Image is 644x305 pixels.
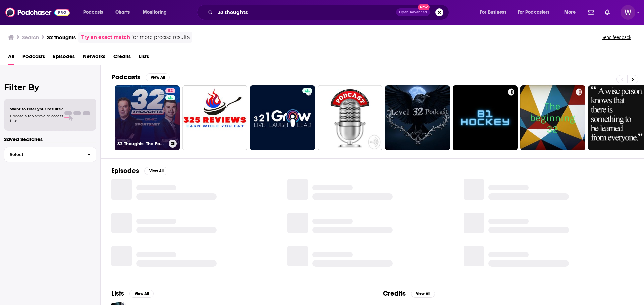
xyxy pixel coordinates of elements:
[111,7,134,18] a: Charts
[396,8,430,16] button: Open AdvancedNew
[111,73,170,81] a: PodcastsView All
[600,34,633,40] button: Send feedback
[53,51,75,65] a: Episodes
[418,4,430,10] span: New
[4,82,96,92] h2: Filter By
[115,85,180,150] a: 8232 Thoughts: The Podcast
[8,51,14,65] a: All
[81,33,130,41] a: Try an exact match
[383,289,406,298] h2: Credits
[215,7,396,18] input: Search podcasts, credits, & more...
[621,5,635,20] img: User Profile
[4,147,96,162] button: Select
[513,7,559,18] button: open menu
[139,51,149,65] a: Lists
[168,88,173,94] span: 82
[78,7,112,18] button: open menu
[480,8,506,17] span: For Business
[47,34,76,41] h3: 32 thoughts
[143,8,167,17] span: Monitoring
[111,73,140,81] h2: Podcasts
[602,7,612,18] a: Show notifications dropdown
[138,7,175,18] button: open menu
[399,11,427,14] span: Open Advanced
[4,152,82,157] span: Select
[383,289,435,298] a: CreditsView All
[475,7,515,18] button: open menu
[203,5,455,20] div: Search podcasts, credits, & more...
[131,33,190,41] span: for more precise results
[144,167,168,175] button: View All
[518,8,550,17] span: For Podcasters
[146,73,170,81] button: View All
[111,167,139,175] h2: Episodes
[10,113,63,123] span: Choose a tab above to access filters.
[129,290,154,298] button: View All
[10,107,63,111] span: Want to filter your results?
[117,141,166,147] h3: 32 Thoughts: The Podcast
[585,7,597,18] a: Show notifications dropdown
[113,51,131,65] a: Credits
[411,290,435,298] button: View All
[22,51,45,65] a: Podcasts
[165,88,175,93] a: 82
[115,8,130,17] span: Charts
[4,136,96,142] p: Saved Searches
[559,7,584,18] button: open menu
[83,51,105,65] a: Networks
[22,34,39,41] h3: Search
[564,8,576,17] span: More
[5,6,70,19] img: Podchaser - Follow, Share and Rate Podcasts
[111,167,168,175] a: EpisodesView All
[83,8,103,17] span: Podcasts
[621,5,635,20] span: Logged in as williammwhite
[111,289,154,298] a: ListsView All
[621,5,635,20] button: Show profile menu
[111,289,124,298] h2: Lists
